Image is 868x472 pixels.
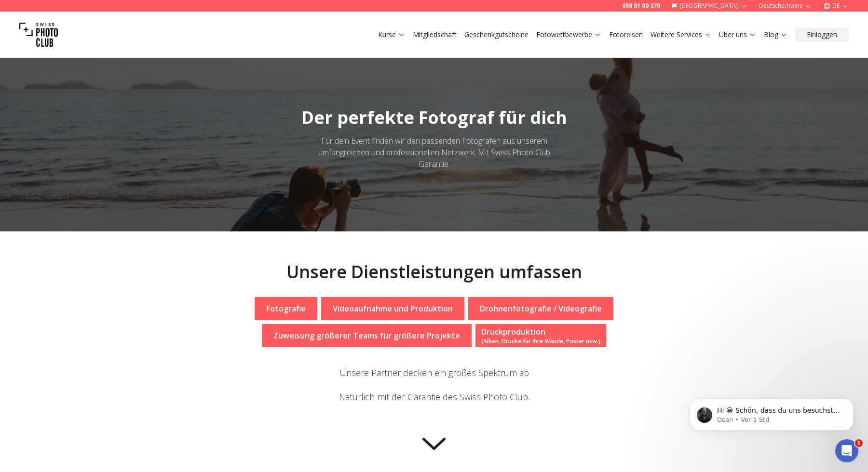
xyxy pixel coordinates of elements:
h2: Unsere Dienstleistungen umfassen [286,262,582,282]
div: Druckproduktion [481,326,600,337]
span: 1 [855,439,863,447]
button: Fotoreisen [605,28,647,41]
button: Über uns [715,28,760,41]
button: Fotowettbewerbe [532,28,605,41]
img: Swiss photo club [19,15,58,54]
a: Geschenkgutscheine [464,30,529,40]
a: Blog [764,30,787,40]
button: Kurse [374,28,409,41]
p: Drohnenfotografie / Videografie [480,303,602,314]
p: Fotografie [266,303,306,314]
p: Natürlich mit der Garantie des Swiss Photo Club. [339,390,529,404]
button: Geschenkgutscheine [461,28,532,41]
a: Kurse [378,30,405,40]
span: Der perfekte Fotograf für dich [301,106,567,129]
iframe: Intercom live chat [835,439,858,462]
a: Mitgliedschaft [413,30,457,40]
p: Zuweisung größerer Teams für größere Projekte [273,330,460,341]
iframe: Intercom notifications Nachricht [675,378,868,446]
span: Für dein Event finden wir den passenden Fotografen aus unserem umfangreichen und professionellen ... [318,135,550,169]
span: (Alben, Drucke für Ihre Wände, Poster usw.) [481,337,600,345]
a: Über uns [719,30,756,40]
p: Unsere Partner decken ein großes Spektrum ab [339,366,529,379]
a: Fotoreisen [609,30,643,40]
a: 058 51 00 270 [622,2,660,10]
a: Fotowettbewerbe [536,30,601,40]
p: Videoaufnahme und Produktion [333,303,453,314]
a: Weitere Services [651,30,711,40]
button: Blog [760,28,791,41]
button: Weitere Services [647,28,715,41]
button: Einloggen [795,28,849,41]
button: Mitgliedschaft [409,28,461,41]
